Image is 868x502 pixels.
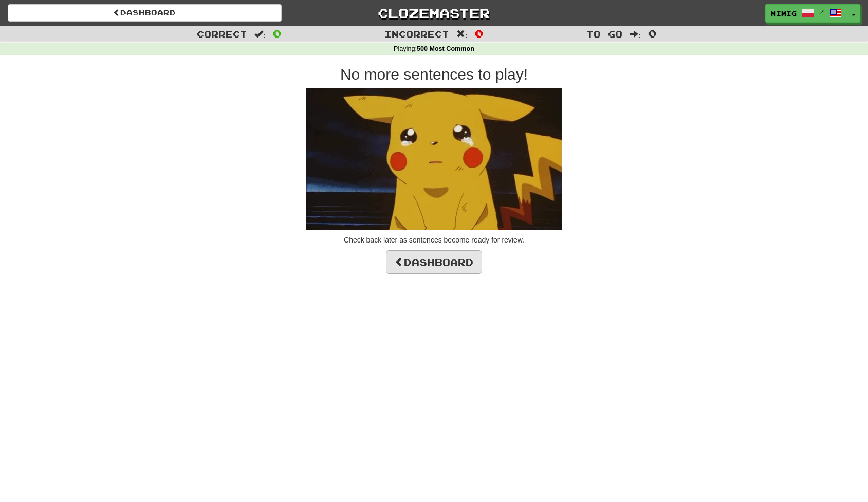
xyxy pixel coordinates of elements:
span: : [254,30,266,39]
span: Incorrect [384,29,449,39]
a: Clozemaster [297,4,571,22]
span: 0 [475,27,484,40]
span: : [456,30,468,39]
a: Dashboard [386,250,482,274]
span: 0 [273,27,282,40]
span: / [819,8,824,15]
h2: No more sentences to play! [141,66,727,83]
strong: 500 Most Common [417,45,474,52]
a: Dashboard [8,4,282,22]
img: sad-pikachu.gif [306,88,562,230]
span: Correct [197,29,247,39]
a: MimiG / [765,4,847,23]
p: Check back later as sentences become ready for review. [141,235,727,245]
span: : [630,30,641,39]
span: 0 [648,27,657,40]
span: MimiG [771,9,797,18]
span: To go [586,29,622,39]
